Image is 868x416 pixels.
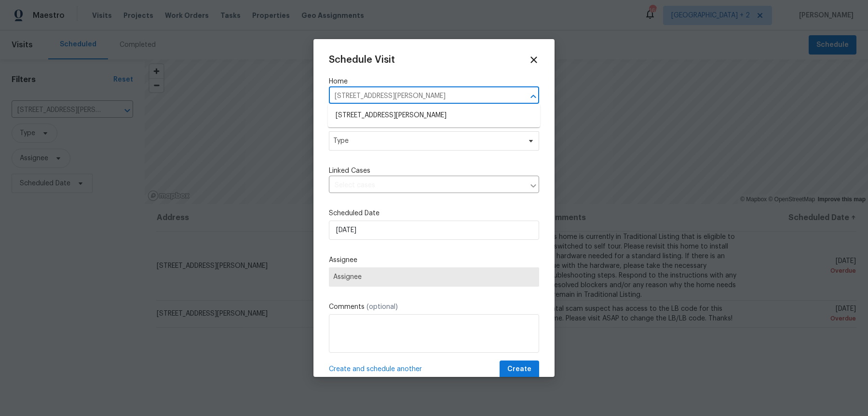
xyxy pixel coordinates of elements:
span: Create and schedule another [329,364,422,374]
span: (optional) [366,304,398,310]
input: M/D/YYYY [329,221,539,240]
span: Type [333,136,521,146]
button: Close [527,90,540,103]
span: Close [529,55,539,65]
span: Linked Cases [329,166,370,176]
button: Create [500,361,539,378]
span: Create [507,363,531,375]
label: Assignee [329,255,539,265]
span: Assignee [333,273,535,281]
span: Schedule Visit [329,55,395,65]
label: Home [329,77,539,86]
li: [STREET_ADDRESS][PERSON_NAME] [328,108,540,124]
label: Comments [329,302,539,312]
input: Select cases [329,178,525,193]
label: Scheduled Date [329,208,539,218]
input: Enter in an address [329,89,512,104]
